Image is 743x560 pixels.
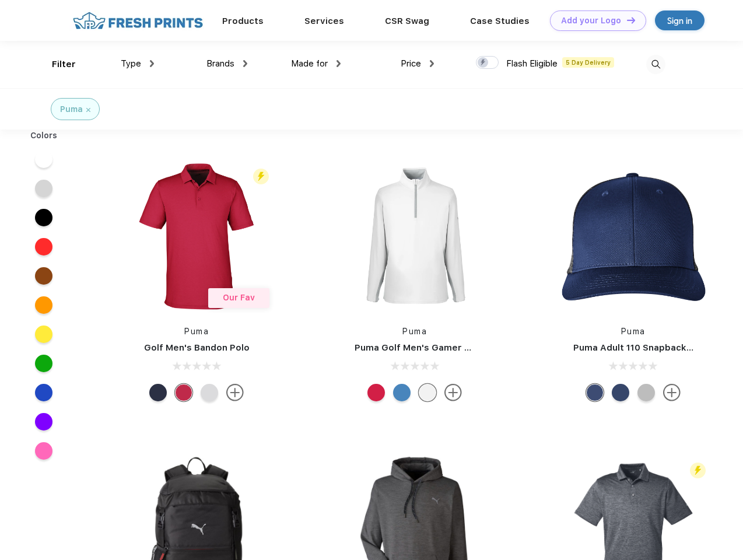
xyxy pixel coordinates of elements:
[690,463,706,478] img: flash_active_toggle.svg
[222,16,264,26] a: Products
[367,384,385,401] div: Ski Patrol
[419,384,436,401] div: Bright White
[206,58,234,69] span: Brands
[637,384,655,401] div: Quarry with Brt Whit
[22,129,66,142] div: Colors
[612,384,629,401] div: Peacoat with Qut Shd
[253,169,269,184] img: flash_active_toggle.svg
[430,60,434,67] img: dropdown.png
[556,159,711,314] img: func=resize&h=266
[150,60,154,67] img: dropdown.png
[667,14,692,27] div: Sign in
[586,384,604,401] div: Peacoat Qut Shd
[655,10,705,30] a: Sign in
[506,58,558,69] span: Flash Eligible
[355,342,539,353] a: Puma Golf Men's Gamer Golf Quarter-Zip
[86,108,90,112] img: filter_cancel.svg
[304,16,344,26] a: Services
[223,293,255,302] span: Our Fav
[401,58,421,69] span: Price
[663,384,681,401] img: more.svg
[144,342,250,353] a: Golf Men's Bandon Polo
[444,384,462,401] img: more.svg
[184,327,209,336] a: Puma
[175,384,192,401] div: Ski Patrol
[393,384,411,401] div: Bright Cobalt
[621,327,646,336] a: Puma
[119,159,274,314] img: func=resize&h=266
[226,384,244,401] img: more.svg
[561,16,621,26] div: Add your Logo
[243,60,247,67] img: dropdown.png
[562,57,614,68] span: 5 Day Delivery
[627,17,635,23] img: DT
[385,16,429,26] a: CSR Swag
[69,10,206,31] img: fo%20logo%202.webp
[646,55,665,74] img: desktop_search.svg
[201,384,218,401] div: High Rise
[402,327,427,336] a: Puma
[149,384,167,401] div: Navy Blazer
[60,103,83,116] div: Puma
[291,58,328,69] span: Made for
[337,159,492,314] img: func=resize&h=266
[52,58,76,71] div: Filter
[121,58,141,69] span: Type
[337,60,341,67] img: dropdown.png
